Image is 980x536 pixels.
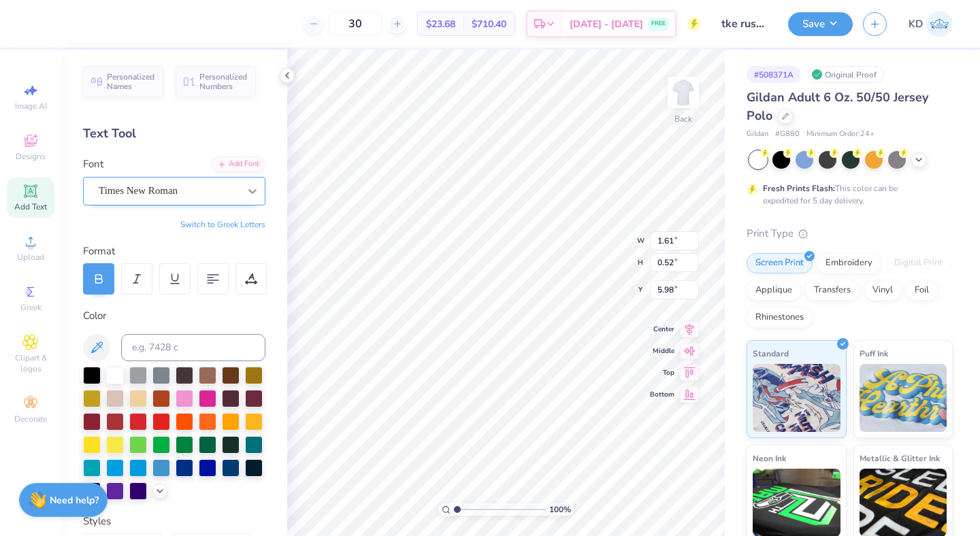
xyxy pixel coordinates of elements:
a: KD [909,11,953,37]
span: Bottom [650,390,674,399]
div: Original Proof [808,66,884,83]
span: Gildan [747,129,768,140]
span: Neon Ink [753,451,786,465]
span: Image AI [15,101,47,112]
span: Greek [20,302,42,313]
div: Text Tool [83,124,265,143]
img: Standard [753,364,840,432]
div: # 508371A [747,66,801,83]
img: Back [670,79,697,106]
span: Personalized Names [107,72,155,91]
div: Foil [906,280,938,301]
div: Screen Print [747,253,813,273]
span: $710.40 [472,17,506,31]
input: Untitled Design [711,10,778,37]
span: Standard [753,346,789,361]
div: Add Font [212,156,265,172]
span: Puff Ink [860,346,888,361]
span: $23.68 [426,17,455,31]
div: Digital Print [885,253,951,273]
input: – – [329,12,382,36]
span: Center [650,324,674,334]
span: Minimum Order: 24 + [806,129,875,140]
img: Kimmy Duong [926,11,953,37]
span: KD [909,16,923,32]
span: FREE [651,19,666,29]
span: Personalized Numbers [199,72,248,91]
span: Designs [16,151,46,162]
div: This color can be expedited for 5 day delivery. [763,182,930,207]
span: [DATE] - [DATE] [570,17,643,31]
strong: Fresh Prints Flash: [763,183,835,194]
label: Font [83,156,103,172]
div: Print Type [747,226,953,241]
span: Clipart & logos [7,352,54,374]
input: e.g. 7428 c [121,334,265,361]
div: Embroidery [817,253,881,273]
div: Color [83,308,265,324]
strong: Need help? [50,494,99,507]
span: Decorate [14,414,47,424]
div: Back [674,113,692,125]
div: Transfers [805,280,860,301]
span: Top [650,368,674,378]
span: Middle [650,346,674,356]
span: 100 % [549,503,571,516]
span: Upload [17,252,44,263]
div: Applique [747,280,801,301]
span: Metallic & Glitter Ink [860,451,940,465]
div: Format [83,244,267,259]
span: # G880 [775,129,800,140]
button: Switch to Greek Letters [180,219,265,230]
div: Vinyl [864,280,902,301]
div: Rhinestones [747,307,813,328]
button: Save [788,12,853,36]
div: Styles [83,514,265,529]
span: Add Text [14,201,47,212]
img: Puff Ink [860,364,947,432]
span: Gildan Adult 6 Oz. 50/50 Jersey Polo [747,89,928,124]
